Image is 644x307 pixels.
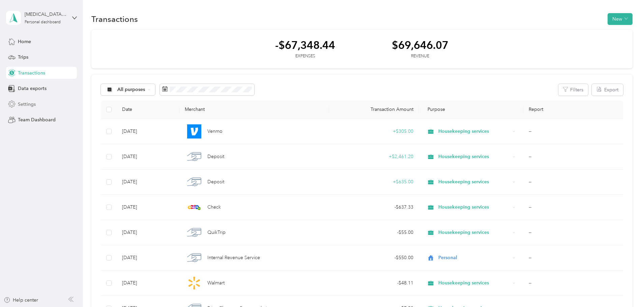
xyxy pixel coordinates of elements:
[18,69,45,76] span: Transactions
[523,119,623,144] td: --
[25,20,61,24] div: Personal dashboard
[187,225,201,240] img: QuikTrip
[117,87,145,92] span: All purposes
[275,39,335,51] div: -$67,348.44
[608,13,633,25] button: New
[438,178,510,186] span: Housekeeping services
[187,150,201,164] img: Deposit
[25,11,67,18] div: [MEDICAL_DATA][PERSON_NAME]
[334,279,413,287] div: - $48.11
[179,100,329,119] th: Merchant
[334,229,413,236] div: - $55.00
[187,175,201,189] img: Deposit
[392,39,448,51] div: $69,646.07
[523,170,623,195] td: --
[187,251,201,265] img: Internal Revenue Service
[334,178,413,186] div: + $635.00
[523,220,623,245] td: --
[334,128,413,135] div: + $305.00
[207,178,224,186] span: Deposit
[117,220,179,245] td: [DATE]
[438,229,510,236] span: Housekeeping services
[18,116,56,123] span: Team Dashboard
[523,144,623,170] td: --
[392,53,448,59] div: Revenue
[117,144,179,170] td: [DATE]
[334,153,413,160] div: + $2,461.20
[523,100,623,119] th: Report
[207,153,224,160] span: Deposit
[117,170,179,195] td: [DATE]
[117,245,179,271] td: [DATE]
[18,38,31,45] span: Home
[4,297,38,304] button: Help center
[207,254,260,262] span: Internal Revenue Service
[438,204,510,211] span: Housekeeping services
[438,254,510,262] span: Personal
[187,276,201,290] img: Walmart
[207,128,223,135] span: Venmo
[592,84,623,96] button: Export
[18,85,47,92] span: Data exports
[187,200,201,214] img: Check
[606,269,644,307] iframe: Everlance-gr Chat Button Frame
[334,204,413,211] div: - $637.33
[329,100,419,119] th: Transaction Amount
[523,245,623,271] td: --
[187,124,201,139] img: Venmo
[117,119,179,144] td: [DATE]
[275,53,335,59] div: Expenses
[558,84,588,96] button: Filters
[117,195,179,220] td: [DATE]
[18,54,28,61] span: Trips
[117,271,179,296] td: [DATE]
[117,100,179,119] th: Date
[438,279,510,287] span: Housekeeping services
[334,254,413,262] div: - $550.00
[523,195,623,220] td: --
[523,271,623,296] td: --
[424,106,445,112] span: Purpose
[207,229,226,236] span: QuikTrip
[91,16,138,23] h1: Transactions
[438,128,510,135] span: Housekeeping services
[18,101,36,108] span: Settings
[207,204,221,211] span: Check
[207,279,225,287] span: Walmart
[438,153,510,160] span: Housekeeping services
